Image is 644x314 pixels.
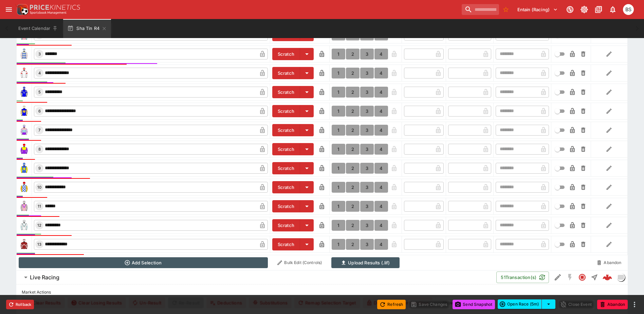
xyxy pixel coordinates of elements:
[19,144,30,155] img: runner 8
[19,125,30,136] img: runner 7
[19,239,30,250] img: runner 13
[346,87,360,98] button: 2
[360,125,374,136] button: 3
[36,242,43,247] span: 13
[360,144,374,155] button: 3
[36,185,43,190] span: 10
[346,106,360,117] button: 2
[332,220,345,231] button: 1
[332,163,345,174] button: 1
[19,106,30,117] img: runner 6
[332,125,345,136] button: 1
[597,300,628,307] span: Mark an event as closed and abandoned.
[601,271,614,284] a: 86749cde-8380-4c19-9919-62363fb45a6f
[542,299,555,309] button: select merge strategy
[15,3,29,16] img: PriceKinetics Logo
[552,271,564,283] button: Edit Detail
[360,163,374,174] button: 3
[36,204,42,209] span: 11
[272,181,300,193] button: Scratch
[360,239,374,250] button: 3
[331,257,400,268] button: Upload Results (.lif)
[621,2,636,17] button: Brendan Scoble
[332,49,345,59] button: 1
[63,19,111,38] button: Sha Tin R4
[30,274,59,281] h6: Live Racing
[374,182,388,193] button: 4
[377,300,406,309] button: Refresh
[607,3,619,16] button: Notifications
[374,87,388,98] button: 4
[37,71,42,75] span: 4
[37,109,42,114] span: 6
[37,128,42,133] span: 7
[30,11,67,14] img: Sportsbook Management
[346,201,360,212] button: 2
[630,300,639,309] button: more
[272,162,300,174] button: Scratch
[346,163,360,174] button: 2
[374,68,388,78] button: 4
[360,68,374,78] button: 3
[498,299,555,309] div: split button
[19,220,30,231] img: runner 12
[593,257,625,268] button: Abandon
[462,4,499,15] input: search
[19,87,30,98] img: runner 5
[453,300,495,309] button: Send Snapshot
[500,4,511,15] button: No Bookmarks
[332,87,345,98] button: 1
[272,67,300,79] button: Scratch
[578,273,586,281] svg: Closed
[374,125,388,136] button: 4
[346,182,360,193] button: 2
[346,68,360,78] button: 2
[36,223,43,228] span: 12
[498,299,542,309] button: Open Race (5m)
[360,49,374,59] button: 3
[272,105,300,117] button: Scratch
[19,163,30,174] img: runner 9
[623,4,634,15] div: Brendan Scoble
[576,271,588,283] button: Closed
[19,257,268,268] button: Add Selection
[496,272,549,283] button: 51Transaction(s)
[564,271,576,283] button: SGM Disabled
[597,300,628,309] button: Abandon
[272,143,300,155] button: Scratch
[346,220,360,231] button: 2
[374,239,388,250] button: 4
[346,144,360,155] button: 2
[37,166,42,171] span: 9
[564,3,576,16] button: Connected to PK
[346,125,360,136] button: 2
[272,86,300,98] button: Scratch
[513,4,562,15] button: Select Tenant
[374,49,388,59] button: 4
[30,5,80,10] img: PriceKinetics
[346,239,360,250] button: 2
[374,163,388,174] button: 4
[374,106,388,117] button: 4
[360,220,374,231] button: 3
[617,274,625,281] img: liveracing
[272,200,300,212] button: Scratch
[578,3,590,16] button: Toggle light/dark mode
[19,201,30,212] img: runner 11
[360,106,374,117] button: 3
[14,19,62,38] button: Event Calendar
[617,273,625,281] div: liveracing
[19,49,30,59] img: runner 3
[37,147,42,152] span: 8
[272,219,300,231] button: Scratch
[332,201,345,212] button: 1
[332,106,345,117] button: 1
[374,201,388,212] button: 4
[332,68,345,78] button: 1
[19,182,30,193] img: runner 10
[272,124,300,136] button: Scratch
[37,52,42,56] span: 3
[603,273,612,282] div: 86749cde-8380-4c19-9919-62363fb45a6f
[332,144,345,155] button: 1
[272,257,327,268] button: Bulk Edit (Controls)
